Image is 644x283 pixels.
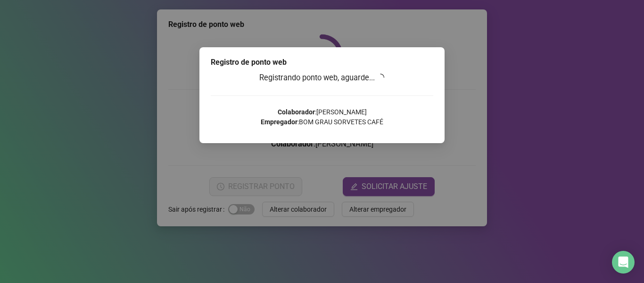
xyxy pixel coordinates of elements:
strong: Colaborador [278,108,315,116]
span: loading [377,74,384,81]
strong: Empregador [261,118,297,126]
p: : [PERSON_NAME] : BOM GRAU SORVETES CAFÉ [211,107,433,127]
h3: Registrando ponto web, aguarde... [211,72,433,84]
div: Registro de ponto web [211,57,433,68]
div: Open Intercom Messenger [612,251,635,274]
